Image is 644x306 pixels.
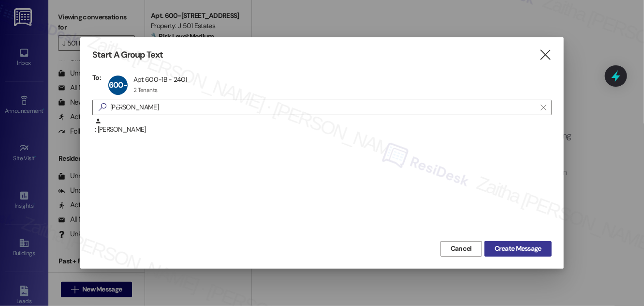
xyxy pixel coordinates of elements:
h3: Start A Group Text [92,49,163,61]
i:  [539,50,552,60]
span: Cancel [451,244,472,254]
i:  [95,102,110,112]
button: Create Message [484,241,552,257]
div: : [PERSON_NAME] [92,118,552,142]
div: Apt 600-1B - 240I [133,75,187,84]
button: Clear text [536,100,551,115]
h3: To: [92,73,101,82]
i:  [541,104,546,111]
div: 2 Tenants [133,86,158,94]
div: : [PERSON_NAME] [95,118,552,135]
span: 600-1B [109,80,127,109]
span: Create Message [495,244,542,254]
button: Cancel [440,241,482,257]
input: Search for any contact or apartment [110,101,536,114]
